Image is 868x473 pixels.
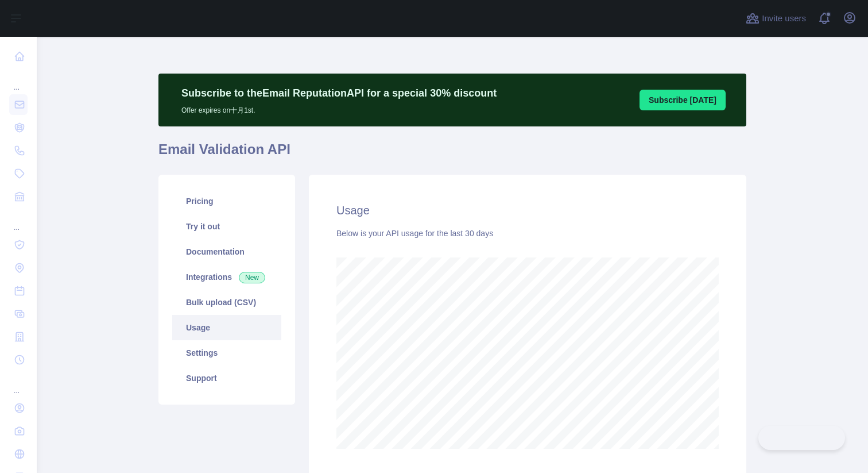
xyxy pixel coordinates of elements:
a: Settings [172,340,281,366]
h2: Usage [336,202,719,218]
a: Integrations New [172,264,281,290]
button: Invite users [743,9,808,28]
h1: Email Validation API [158,140,746,168]
div: Below is your API usage for the last 30 days [336,228,719,239]
a: Support [172,366,281,391]
iframe: Toggle Customer Support [758,426,845,450]
button: Subscribe [DATE] [640,90,726,110]
div: ... [9,209,28,232]
span: Invite users [762,12,806,25]
p: Offer expires on 十月 1st. [181,101,497,115]
a: Usage [172,315,281,340]
span: New [239,272,265,283]
a: Pricing [172,189,281,214]
div: ... [9,69,28,92]
a: Documentation [172,239,281,264]
a: Try it out [172,214,281,239]
a: Bulk upload (CSV) [172,290,281,315]
div: ... [9,372,28,395]
p: Subscribe to the Email Reputation API for a special 30 % discount [181,85,497,101]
